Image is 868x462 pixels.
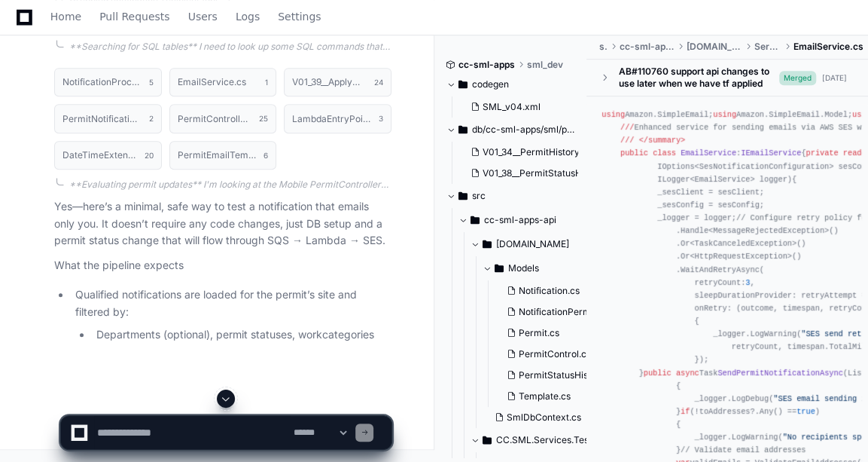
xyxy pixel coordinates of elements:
[793,41,863,53] span: EmailService.cs
[806,149,838,158] span: private
[483,235,492,253] svg: Directory
[620,149,648,158] span: public
[483,167,620,179] span: V01_38__PermitStatusHistory.sql
[620,136,634,145] span: ///
[446,72,576,96] button: codegen
[472,190,486,202] span: src
[374,76,383,88] span: 24
[54,104,162,133] button: PermitNotificationService.cs2
[519,285,580,297] span: Notification.cs
[62,115,142,124] h1: PermitNotificationService.cs
[54,198,391,249] p: Yes—here’s a minimal, safe way to test a notification that emails only you. It doesn’t require an...
[471,211,480,229] svg: Directory
[446,118,576,142] button: db/cc-sml-apps/sml/public-all
[62,78,142,87] h1: NotificationProcessingService.cs
[69,179,391,191] div: **Evaluating permit updates** I'm looking at the Mobile PermitController Upsert and noticing it s...
[519,306,635,318] span: NotificationPermitStatus.cs
[501,344,615,365] button: PermitControl.cs
[178,78,246,87] h1: EmailService.cs
[458,121,468,139] svg: Directory
[501,301,615,323] button: NotificationPermitStatus.cs
[519,327,559,339] span: Permit.cs
[259,112,268,124] span: 25
[472,78,509,90] span: codegen
[483,146,593,158] span: V01_34__PermitHistory.sql
[54,141,162,170] button: DateTimeExtensions.cs20
[741,149,801,158] span: IEmailService
[458,208,588,232] button: cc-sml-apps-api
[620,41,675,53] span: cc-sml-apps-api
[639,136,686,145] span: </summary>
[472,124,576,136] span: db/cc-sml-apps/sml/public-all
[496,238,569,250] span: [DOMAIN_NAME]
[495,259,504,277] svg: Directory
[754,41,781,53] span: Services
[464,96,567,118] button: SML_v04.xml
[54,68,162,96] button: NotificationProcessingService.cs5
[745,278,750,287] span: 3
[62,151,137,160] h1: DateTimeExtensions.cs
[292,78,367,87] h1: V01_39__ApplyGrants.sql
[149,76,154,88] span: 5
[446,184,576,208] button: src
[779,71,816,85] span: Merged
[178,151,257,160] h1: PermitEmailTemplateExtensions.cs
[263,149,268,161] span: 6
[92,326,391,344] li: Departments (optional), permit statuses, workcategories
[169,104,277,133] button: PermitController.cs25
[458,187,468,205] svg: Directory
[822,72,847,84] div: [DATE]
[54,257,391,274] p: What the pipeline expects
[149,112,154,124] span: 2
[598,41,607,53] span: src
[379,112,383,124] span: 3
[618,66,779,90] div: AB#110760 support api changes to use later when we have tf applied
[69,41,391,53] div: **Searching for SQL tables** I need to look up some SQL commands that reference specific table na...
[71,286,391,344] li: Qualified notifications are loaded for the permit’s site and filtered by:
[278,12,321,21] span: Settings
[292,115,371,124] h1: LambdaEntryPointSqs.cs
[458,59,515,71] span: cc-sml-apps
[284,68,391,96] button: V01_39__ApplyGrants.sql24
[501,280,615,301] button: Notification.cs
[464,142,579,163] button: V01_34__PermitHistory.sql
[681,149,736,158] span: EmailService
[484,214,556,226] span: cc-sml-apps-api
[717,369,842,378] span: SendPermitNotificationAsync
[145,149,154,161] span: 20
[508,262,539,274] span: Models
[284,104,391,133] button: LambdaEntryPointSqs.cs3
[644,369,672,378] span: public
[236,12,260,21] span: Logs
[620,123,634,132] span: ///
[519,369,617,381] span: PermitStatusHistory.cs
[169,68,277,96] button: EmailService.cs1
[169,141,277,170] button: PermitEmailTemplateExtensions.cs6
[527,59,563,71] span: sml_dev
[458,75,468,93] svg: Directory
[50,12,81,21] span: Home
[676,369,699,378] span: async
[483,101,541,113] span: SML_v04.xml
[686,41,742,53] span: [DOMAIN_NAME]
[519,348,591,360] span: PermitControl.cs
[265,76,268,88] span: 1
[471,232,600,256] button: [DOMAIN_NAME]
[464,163,579,184] button: V01_38__PermitStatusHistory.sql
[653,149,676,158] span: class
[501,365,615,386] button: PermitStatusHistory.cs
[501,323,615,344] button: Permit.cs
[501,386,615,407] button: Template.cs
[188,12,218,21] span: Users
[99,12,169,21] span: Pull Requests
[602,110,625,119] span: using
[178,115,252,124] h1: PermitController.cs
[483,256,612,280] button: Models
[713,110,736,119] span: using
